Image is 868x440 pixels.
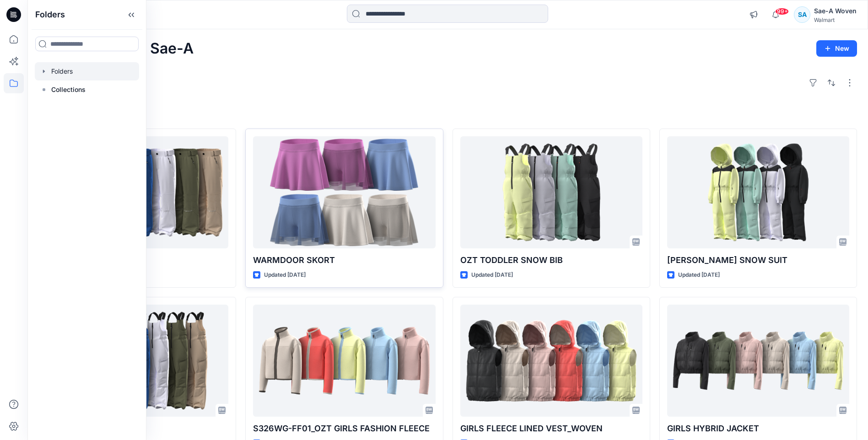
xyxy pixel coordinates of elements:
h4: Styles [38,108,857,119]
div: Walmart [814,16,857,23]
button: New [816,40,857,57]
a: WARMDOOR SKORT [253,136,435,248]
div: Sae-A Woven [814,5,857,16]
p: Updated [DATE] [471,270,513,280]
a: OZT TODDLER SNOW BIB [460,136,642,248]
div: SA [794,6,810,23]
p: OZT TODDLER SNOW BIB [460,254,642,267]
p: Updated [DATE] [678,270,720,280]
p: WARMDOOR SKORT [253,254,435,267]
a: GIRLS FLEECE LINED VEST_WOVEN [460,305,642,417]
span: 99+ [775,8,789,15]
p: Updated [DATE] [264,270,306,280]
p: GIRLS HYBRID JACKET [667,422,849,435]
p: Collections [51,84,86,95]
p: GIRLS FLEECE LINED VEST_WOVEN [460,422,642,435]
p: [PERSON_NAME] SNOW SUIT [667,254,849,267]
p: S326WG-FF01_OZT GIRLS FASHION FLEECE [253,422,435,435]
a: GIRLS HYBRID JACKET [667,305,849,417]
a: OZT TODDLER SNOW SUIT [667,136,849,248]
a: S326WG-FF01_OZT GIRLS FASHION FLEECE [253,305,435,417]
